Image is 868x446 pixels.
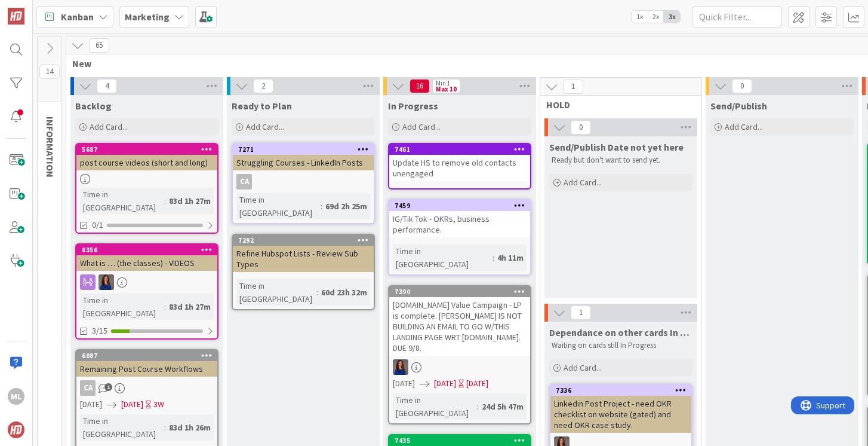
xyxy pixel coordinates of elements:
a: 7390[DOMAIN_NAME] Value Campaign - LP is complete. [PERSON_NAME] IS NOT BUILDING AN EMAIL TO GO W... [388,285,531,424]
span: Send/Publish Date not yet here [549,141,684,153]
span: Add Card... [90,121,128,132]
span: In Progress [388,100,438,112]
div: 4h 11m [494,251,527,264]
span: Backlog [75,100,112,112]
span: 3x [664,11,680,23]
div: 7390 [389,286,530,297]
div: 6356 [82,246,217,254]
div: 60d 23h 32m [318,286,370,299]
span: 2x [648,11,664,23]
span: Dependance on other cards In progress [549,326,692,338]
div: [DATE] [466,377,488,390]
span: : [316,286,318,299]
div: Time in [GEOGRAPHIC_DATA] [236,279,316,306]
span: Support [25,2,54,16]
span: : [164,300,166,313]
div: 7390[DOMAIN_NAME] Value Campaign - LP is complete. [PERSON_NAME] IS NOT BUILDING AN EMAIL TO GO W... [389,286,530,356]
div: Struggling Courses - LinkedIn Posts [233,155,374,170]
div: IG/Tik Tok - OKRs, business performance. [389,211,530,237]
div: 83d 1h 26m [166,421,214,434]
input: Quick Filter... [692,6,782,28]
span: 4 [97,79,117,93]
div: post course videos (short and long) [76,155,217,170]
div: 7271Struggling Courses - LinkedIn Posts [233,144,374,170]
div: Time in [GEOGRAPHIC_DATA] [393,393,477,420]
div: Time in [GEOGRAPHIC_DATA] [393,245,493,271]
div: Refine Hubspot Lists - Review Sub Types [233,246,374,272]
div: CA [76,380,217,396]
b: Marketing [125,11,170,23]
div: 7336Linkedin Post Project - need OKR checklist on website (gated) and need OKR case study. [550,385,691,433]
span: Kanban [61,10,94,24]
span: INFORMATION [44,117,56,178]
a: 6356What is … (the classes) - VIDEOSSLTime in [GEOGRAPHIC_DATA]:83d 1h 27m3/15 [75,243,218,340]
span: Add Card... [402,121,441,132]
div: 5687 [76,144,217,155]
div: 7459 [395,201,530,210]
div: 7459IG/Tik Tok - OKRs, business performance. [389,200,530,237]
span: [DATE] [434,377,456,390]
p: Ready but don't want to send yet. [552,155,690,165]
span: 0 [571,120,591,135]
span: 3/15 [92,325,107,337]
span: Add Card... [564,362,602,373]
div: What is … (the classes) - VIDEOS [76,255,217,271]
div: Max 10 [436,86,457,92]
span: : [321,200,322,213]
div: 69d 2h 25m [322,200,370,213]
div: 83d 1h 27m [166,300,214,313]
a: 7459IG/Tik Tok - OKRs, business performance.Time in [GEOGRAPHIC_DATA]:4h 11m [388,199,531,276]
div: 83d 1h 27m [166,194,214,207]
div: Time in [GEOGRAPHIC_DATA] [80,414,164,441]
a: 7461Update HS to remove old contacts unengaged [388,143,531,190]
span: 0 [732,79,752,93]
span: 1 [563,80,583,94]
div: CA [80,380,96,396]
span: [DATE] [121,398,143,411]
div: Linkedin Post Project - need OKR checklist on website (gated) and need OKR case study. [550,396,691,433]
div: 6356 [76,245,217,255]
div: 6356What is … (the classes) - VIDEOS [76,245,217,271]
div: [DOMAIN_NAME] Value Campaign - LP is complete. [PERSON_NAME] IS NOT BUILDING AN EMAIL TO GO W/THI... [389,297,530,356]
span: 2 [253,79,273,93]
img: Visit kanbanzone.com [8,8,24,25]
div: 6087 [76,350,217,361]
span: 1x [632,11,648,23]
div: 7461Update HS to remove old contacts unengaged [389,144,530,181]
div: 5687 [82,145,217,154]
p: Waiting on cards still In Progress [552,341,690,350]
span: 1 [104,383,112,391]
div: Remaining Post Course Workflows [76,361,217,377]
a: 5687post course videos (short and long)Time in [GEOGRAPHIC_DATA]:83d 1h 27m0/1 [75,143,218,234]
span: 16 [410,79,430,93]
div: 7271 [238,145,374,154]
span: [DATE] [393,377,415,390]
div: 6087Remaining Post Course Workflows [76,350,217,377]
span: : [477,400,479,413]
div: Update HS to remove old contacts unengaged [389,155,530,181]
div: 7336 [556,386,691,395]
span: 14 [39,65,60,79]
div: ML [8,388,24,405]
span: 1 [571,306,591,320]
span: Add Card... [564,177,602,188]
span: Add Card... [246,121,284,132]
div: Time in [GEOGRAPHIC_DATA] [80,188,164,214]
span: Add Card... [725,121,763,132]
div: Min 1 [436,80,450,86]
div: 7459 [389,200,530,211]
div: 3W [153,398,164,411]
span: : [164,421,166,434]
div: 7292 [233,235,374,246]
img: SL [393,359,408,375]
span: 65 [89,38,109,53]
a: 7271Struggling Courses - LinkedIn PostsCATime in [GEOGRAPHIC_DATA]:69d 2h 25m [232,143,375,224]
div: CA [233,174,374,190]
img: avatar [8,421,24,438]
div: 24d 5h 47m [479,400,527,413]
span: : [164,194,166,207]
div: 7390 [395,288,530,296]
div: 7435 [389,435,530,446]
img: SL [99,274,114,290]
div: 7271 [233,144,374,155]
